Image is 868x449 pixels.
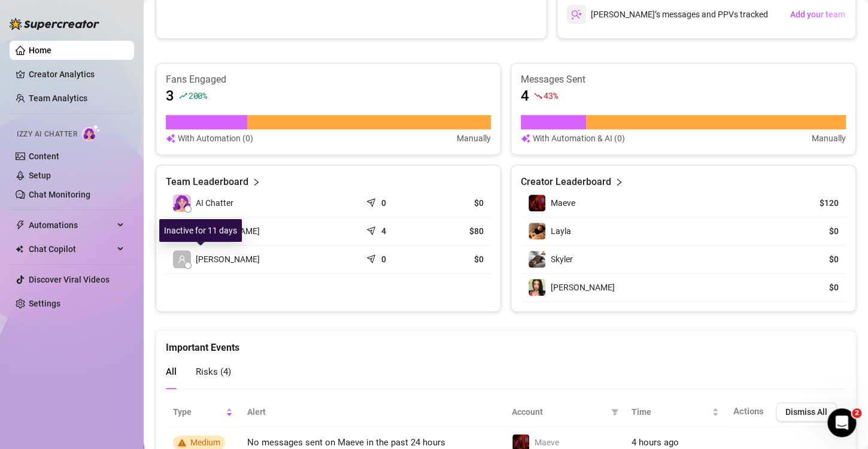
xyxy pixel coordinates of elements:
[521,132,530,145] img: svg%3e
[551,283,615,292] span: [PERSON_NAME]
[529,251,545,268] img: Skyler
[29,299,60,308] a: Settings
[521,86,529,105] article: 4
[535,438,559,447] span: Maeve
[196,196,233,210] span: AI Chatter
[247,437,445,448] span: No messages sent on Maeve in the past 24 hours
[166,73,491,86] article: Fans Engaged
[178,438,186,447] span: warning
[624,398,726,427] th: Time
[29,239,114,259] span: Chat Copilot
[381,253,386,265] article: 0
[166,330,846,355] div: Important Events
[529,223,545,239] img: Layla
[544,90,557,101] span: 43 %
[29,93,87,103] a: Team Analytics
[852,408,861,418] span: 2
[366,195,378,207] span: send
[17,129,77,140] span: Izzy AI Chatter
[571,9,582,20] img: svg%3e
[173,405,223,418] span: Type
[433,225,484,237] article: $80
[178,132,253,145] article: With Automation (0)
[29,275,110,284] a: Discover Viral Videos
[533,132,625,145] article: With Automation & AI (0)
[611,408,618,415] span: filter
[252,175,260,189] span: right
[534,92,542,100] span: fall
[615,175,623,189] span: right
[166,132,175,145] img: svg%3e
[632,437,679,448] span: 4 hours ago
[785,407,827,417] span: Dismiss All
[29,190,90,199] a: Chat Monitoring
[551,226,571,236] span: Layla
[29,45,51,55] a: Home
[173,194,191,212] img: izzy-ai-chatter-avatar-DDCN_rTZ.svg
[521,175,611,189] article: Creator Leaderboard
[189,90,207,101] span: 200 %
[190,438,220,447] span: Medium
[433,253,484,265] article: $0
[521,73,846,86] article: Messages Sent
[166,366,177,377] span: All
[29,65,125,84] a: Creator Analytics
[366,223,378,235] span: send
[82,124,101,141] img: AI Chatter
[240,398,505,427] th: Alert
[784,281,839,293] article: $0
[827,408,856,437] iframe: Intercom live chat
[812,132,846,145] article: Manually
[196,366,231,377] span: Risks ( 4 )
[784,225,839,237] article: $0
[784,197,839,209] article: $120
[166,398,240,427] th: Type
[196,253,260,266] span: [PERSON_NAME]
[567,5,768,24] div: [PERSON_NAME]’s messages and PPVs tracked
[381,225,386,237] article: 4
[733,406,764,417] span: Actions
[457,132,491,145] article: Manually
[784,253,839,265] article: $0
[29,216,114,235] span: Automations
[790,10,845,19] span: Add your team
[381,197,386,209] article: 0
[776,402,837,421] button: Dismiss All
[529,279,545,296] img: Zoe
[179,92,187,100] span: rise
[609,403,621,421] span: filter
[551,198,575,208] span: Maeve
[16,220,25,230] span: thunderbolt
[632,405,709,418] span: Time
[29,171,51,180] a: Setup
[529,195,545,211] img: Maeve
[166,86,174,105] article: 3
[159,219,242,242] div: Inactive for 11 days
[790,5,846,24] button: Add your team
[29,151,59,161] a: Content
[16,245,23,253] img: Chat Copilot
[166,175,248,189] article: Team Leaderboard
[366,251,378,263] span: send
[10,18,99,30] img: logo-BBDzfeDw.svg
[178,255,186,263] span: user
[512,405,606,418] span: Account
[551,254,573,264] span: Skyler
[433,197,484,209] article: $0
